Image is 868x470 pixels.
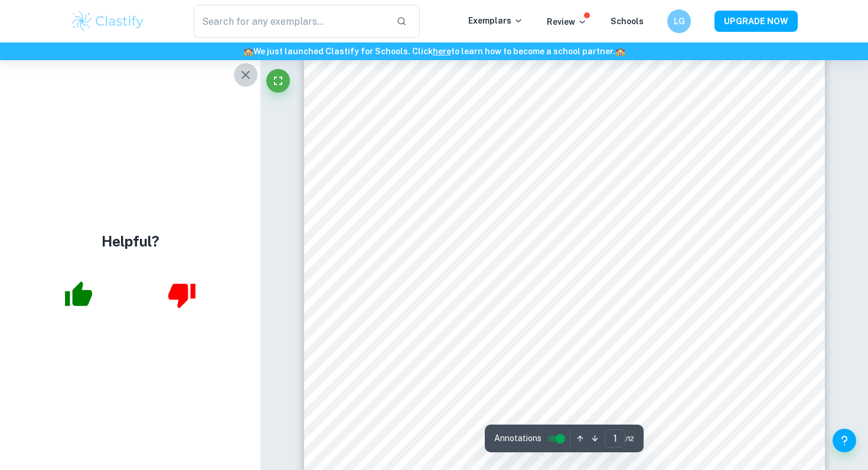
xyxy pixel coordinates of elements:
[70,9,145,33] img: Clastify logo
[833,429,856,452] button: Help and Feedback
[667,9,691,33] button: LG
[2,45,866,58] h6: We just launched Clastify for Schools. Click to learn how to become a school partner.
[102,231,159,252] h4: Helpful?
[243,47,253,56] span: 🏫
[433,47,451,56] a: here
[468,14,523,27] p: Exemplars
[547,15,587,28] p: Review
[673,15,686,28] h6: LG
[625,433,634,444] span: / 12
[714,11,798,32] button: UPGRADE NOW
[194,5,387,38] input: Search for any exemplars...
[266,69,290,93] button: Fullscreen
[494,432,541,445] span: Annotations
[611,17,644,26] a: Schools
[615,47,625,56] span: 🏫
